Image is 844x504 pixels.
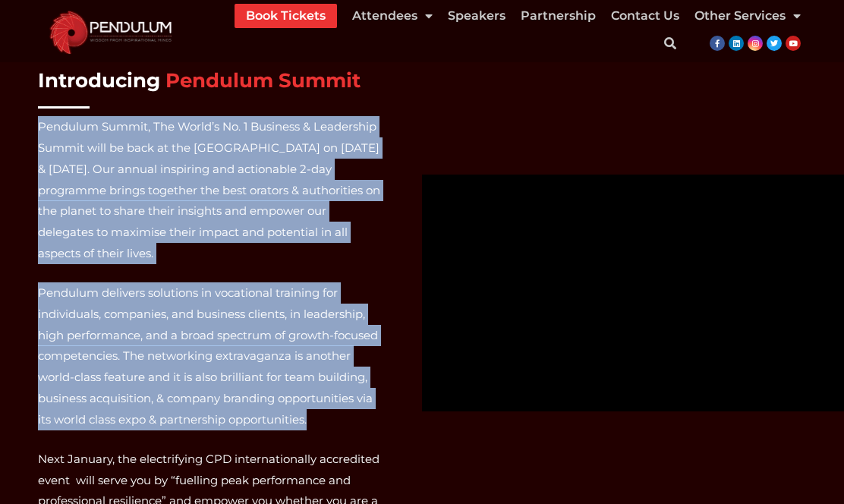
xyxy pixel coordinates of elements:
[43,8,179,54] img: cropped-cropped-Pendulum-Summit-Logo-Website.png
[246,4,326,28] a: Book Tickets
[352,4,433,28] a: Attendees
[521,4,596,28] a: Partnership
[448,4,505,28] a: Speakers
[38,116,384,264] p: Pendulum Summit, The World’s No. 1 Business & Leadership Summit will be back at the [GEOGRAPHIC_D...
[235,4,801,28] nav: Menu
[611,4,679,28] a: Contact Us
[422,175,844,412] iframe: vimeo Video Player
[38,68,160,93] span: Introducing
[694,4,801,28] a: Other Services
[38,282,384,430] p: Pendulum delivers solutions in vocational training for individuals, companies, and business clien...
[165,68,361,93] span: Pendulum Summit
[8,370,262,496] iframe: Brevo live chat
[655,28,685,58] div: Search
